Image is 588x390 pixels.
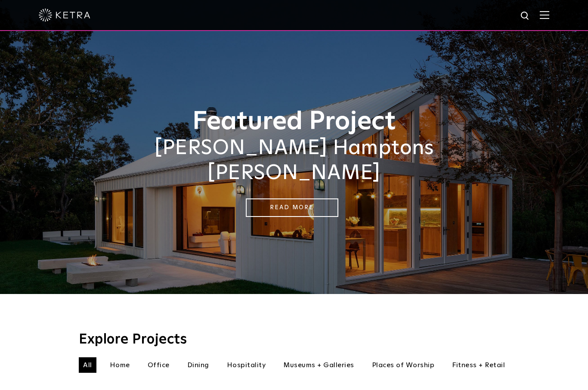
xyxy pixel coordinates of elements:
h3: Explore Projects [79,333,509,347]
img: ketra-logo-2019-white [39,9,90,22]
h2: [PERSON_NAME] Hamptons [PERSON_NAME] [79,136,509,186]
img: Hamburger%20Nav.svg [540,11,549,19]
li: Office [143,357,174,373]
li: Fitness + Retail [448,357,509,373]
li: All [79,357,96,373]
li: Hospitality [223,357,270,373]
li: Home [105,357,134,373]
li: Places of Worship [368,357,439,373]
img: search icon [520,11,531,22]
li: Dining [183,357,214,373]
h1: Featured Project [79,108,509,136]
li: Museums + Galleries [279,357,359,373]
a: Read More [246,198,338,217]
